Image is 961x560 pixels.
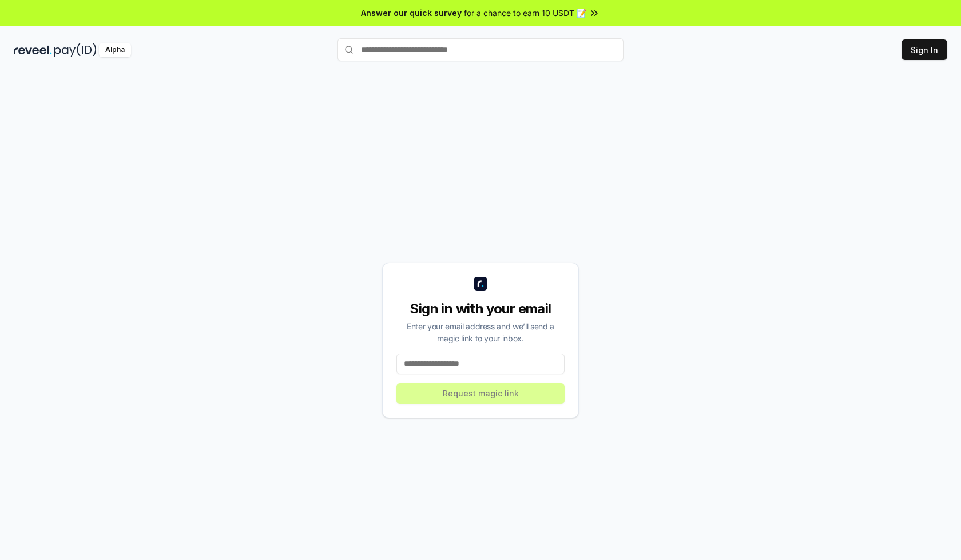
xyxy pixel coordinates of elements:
[396,300,565,318] div: Sign in with your email
[464,7,586,19] span: for a chance to earn 10 USDT 📝
[396,320,565,344] div: Enter your email address and we’ll send a magic link to your inbox.
[361,7,462,19] span: Answer our quick survey
[474,277,487,291] img: logo_small
[14,43,52,57] img: reveel_dark
[99,43,131,57] div: Alpha
[902,39,947,60] button: Sign In
[54,43,97,57] img: pay_id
